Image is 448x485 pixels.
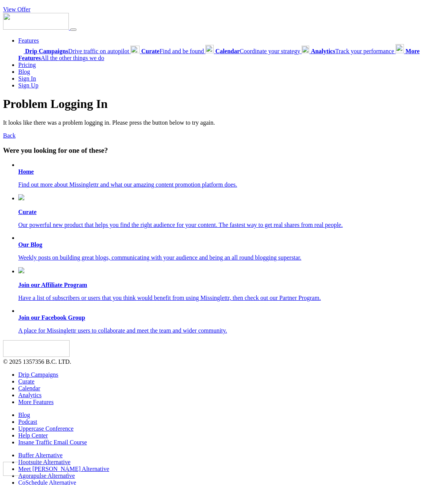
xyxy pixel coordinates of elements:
a: Home Find out more about Missinglettr and what our amazing content promotion platform does. [18,168,445,188]
div: © 2025 1357356 B.C. LTD. [3,340,445,365]
a: CurateFind and be found [130,48,205,54]
a: Hootsuite Alternative [18,459,70,465]
a: Curate [18,378,35,385]
span: Drive traffic on autopilot [25,48,129,54]
a: Back [3,132,16,139]
a: Drip Campaigns [18,371,58,378]
a: Features [18,37,39,44]
a: More Features [18,399,54,405]
a: Curate Our powerful new product that helps you find the right audience for your content. The fast... [18,194,445,228]
p: Find out more about Missinglettr and what our amazing content promotion platform does. [18,181,445,188]
a: Pricing [18,62,36,68]
a: Blog [18,68,30,75]
h1: Problem Logging In [3,97,445,111]
b: Curate [18,209,37,215]
a: Sign In [18,75,36,82]
p: Our powerful new product that helps you find the right audience for your content. The fastest way... [18,222,445,228]
img: curate.png [18,194,24,200]
a: Join our Affiliate Program Have a list of subscribers or users that you think would benefit from ... [18,267,445,301]
b: Curate [141,48,159,54]
b: Join our Affiliate Program [18,282,87,288]
a: Calendar [18,385,40,391]
b: Join our Facebook Group [18,314,85,321]
p: Weekly posts on building great blogs, communicating with your audience and being an all round blo... [18,254,445,261]
img: Missinglettr - Social Media Marketing for content focused teams | Product Hunt [3,462,68,476]
a: AnalyticsTrack your performance [302,48,396,54]
a: Insane Traffic Email Course [18,439,87,445]
a: Our Blog Weekly posts on building great blogs, communicating with your audience and being an all ... [18,241,445,261]
span: All the other things we do [18,48,419,61]
a: Blog [18,412,30,418]
a: Drip CampaignsDrive traffic on autopilot [18,48,130,54]
b: More Features [18,48,419,61]
a: CalendarCoordinate your strategy [205,48,302,54]
p: Have a list of subscribers or users that you think would benefit from using Missinglettr, then ch... [18,295,445,301]
img: revenue.png [18,267,24,273]
b: Calendar [215,48,240,54]
a: Sign Up [18,82,38,89]
button: Menu [70,29,76,31]
span: Find and be found [141,48,204,54]
span: Track your performance [311,48,394,54]
span: Coordinate your strategy [215,48,300,54]
a: Uppercase Conference [18,425,73,432]
a: View Offer [3,6,30,13]
a: More FeaturesAll the other things we do [18,48,419,61]
a: Help Center [18,432,48,439]
a: Agorapulse Alternative [18,472,75,479]
b: Home [18,168,34,175]
a: Analytics [18,392,41,398]
b: Analytics [311,48,335,54]
h3: Were you looking for one of these? [3,146,445,155]
b: Our Blog [18,241,42,248]
a: Podcast [18,418,37,425]
a: Join our Facebook Group A place for Missinglettr users to collaborate and meet the team and wider... [18,314,445,334]
b: Drip Campaigns [25,48,68,54]
a: Buffer Alternative [18,452,63,458]
div: Features [18,44,445,62]
p: It looks like there was a problem logging in. Please press the button below to try again. [3,119,445,126]
p: A place for Missinglettr users to collaborate and meet the team and wider community. [18,327,445,334]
